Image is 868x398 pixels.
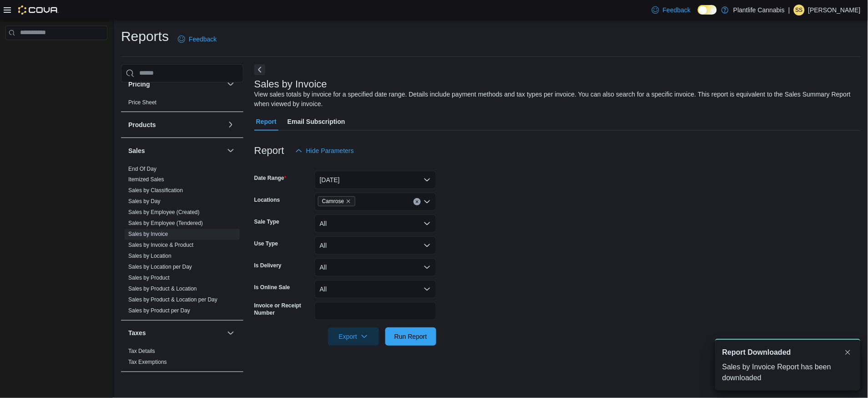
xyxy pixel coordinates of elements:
[128,297,217,303] a: Sales by Product & Location per Day
[128,264,192,270] a: Sales by Location per Day
[128,120,223,129] button: Products
[128,264,192,271] span: Sales by Location per Day
[174,30,220,48] a: Feedback
[128,209,200,216] a: Sales by Employee (Created)
[314,171,436,189] button: [DATE]
[121,163,243,320] div: Sales
[254,284,290,291] label: Is Online Sale
[225,328,236,339] button: Taxes
[128,253,172,260] a: Sales by Location
[254,145,284,156] h3: Report
[808,5,861,15] p: [PERSON_NAME]
[225,79,236,90] button: Pricing
[254,218,279,225] label: Sale Type
[128,359,167,366] span: Tax Exemptions
[394,332,427,341] span: Run Report
[128,166,156,172] a: End Of Day
[128,275,170,282] span: Sales by Product
[314,214,436,233] button: All
[322,197,344,206] span: Camrose
[663,5,691,15] span: Feedback
[225,119,236,130] button: Products
[254,262,282,269] label: Is Delivery
[314,258,436,276] button: All
[5,42,107,64] nav: Complex example
[128,99,156,106] a: Price Sheet
[254,302,311,316] label: Invoice or Receipt Number
[225,145,236,156] button: Sales
[698,15,698,15] span: Dark Mode
[128,307,190,315] span: Sales by Product per Day
[306,146,354,155] span: Hide Parameters
[128,120,156,129] h3: Products
[128,146,145,155] h3: Sales
[318,196,356,206] span: Camrose
[254,64,265,75] button: Next
[254,240,278,247] label: Use Type
[18,5,59,15] img: Cova
[128,188,183,194] a: Sales by Classification
[314,236,436,255] button: All
[128,80,150,89] h3: Pricing
[128,220,203,227] a: Sales by Employee (Tendered)
[385,327,436,346] button: Run Report
[648,1,694,19] a: Feedback
[254,79,327,90] h3: Sales by Invoice
[128,80,223,89] button: Pricing
[333,327,373,346] span: Export
[288,112,345,131] span: Email Subscription
[722,362,853,383] div: Sales by Invoice Report has been downloaded
[796,5,803,15] span: SS
[254,174,287,182] label: Date Range
[128,231,168,238] span: Sales by Invoice
[788,5,790,15] p: |
[254,90,856,109] div: View sales totals by invoice for a specified date range. Details include payment methods and tax ...
[794,5,805,15] div: Sarah Swensrude
[128,242,193,249] a: Sales by Invoice & Product
[128,275,170,281] a: Sales by Product
[128,296,217,304] span: Sales by Product & Location per Day
[128,359,167,366] a: Tax Exemptions
[128,308,190,314] a: Sales by Product per Day
[256,112,277,131] span: Report
[121,346,243,372] div: Taxes
[128,176,164,184] span: Itemized Sales
[128,209,200,216] span: Sales by Employee (Created)
[254,196,280,204] label: Locations
[292,142,358,160] button: Hide Parameters
[128,348,155,355] a: Tax Details
[843,347,853,358] button: Dismiss toast
[328,327,379,346] button: Export
[128,177,164,183] a: Itemized Sales
[128,231,168,238] a: Sales by Invoice
[346,199,351,204] button: Remove Camrose from selection in this group
[698,5,717,15] input: Dark Mode
[314,280,436,298] button: All
[128,242,193,249] span: Sales by Invoice & Product
[121,27,169,46] h1: Reports
[722,347,791,358] span: Report Downloaded
[128,146,223,155] button: Sales
[189,35,217,44] span: Feedback
[414,198,421,205] button: Clear input
[722,347,853,358] div: Notification
[128,329,223,338] button: Taxes
[424,198,431,205] button: Open list of options
[128,329,146,338] h3: Taxes
[128,199,161,205] a: Sales by Day
[121,97,243,112] div: Pricing
[733,5,785,15] p: Plantlife Cannabis
[128,286,197,292] a: Sales by Product & Location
